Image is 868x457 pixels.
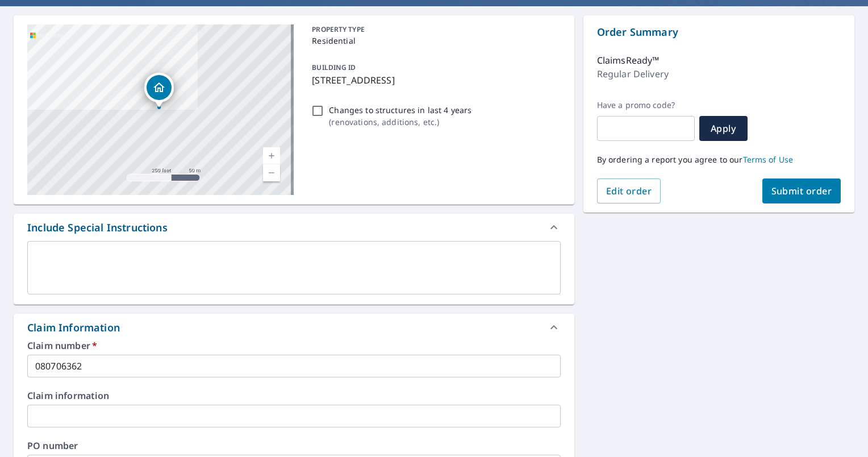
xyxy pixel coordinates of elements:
[27,441,561,450] label: PO number
[312,24,556,35] p: PROPERTY TYPE
[312,35,556,47] p: Residential
[27,341,561,350] label: Claim number
[606,185,652,197] span: Edit order
[597,178,661,203] button: Edit order
[597,155,841,165] p: By ordering a report you agree to our
[27,320,120,335] div: Claim Information
[329,116,471,128] p: ( renovations, additions, etc. )
[597,24,841,40] p: Order Summary
[263,164,280,181] a: Current Level 17, Zoom Out
[144,73,174,108] div: Dropped pin, building 1, Residential property, 19014 N 4th St Phoenix, AZ 85024
[743,154,794,165] a: Terms of Use
[597,100,695,110] label: Have a promo code?
[699,116,748,141] button: Apply
[312,73,556,87] p: [STREET_ADDRESS]
[263,147,280,164] a: Current Level 17, Zoom In
[771,185,832,197] span: Submit order
[597,53,660,67] p: ClaimsReady™
[27,391,561,400] label: Claim information
[14,314,574,341] div: Claim Information
[27,220,168,235] div: Include Special Instructions
[762,178,841,203] button: Submit order
[708,122,738,135] span: Apply
[597,67,669,81] p: Regular Delivery
[329,104,471,116] p: Changes to structures in last 4 years
[14,214,574,241] div: Include Special Instructions
[312,63,356,72] p: BUILDING ID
